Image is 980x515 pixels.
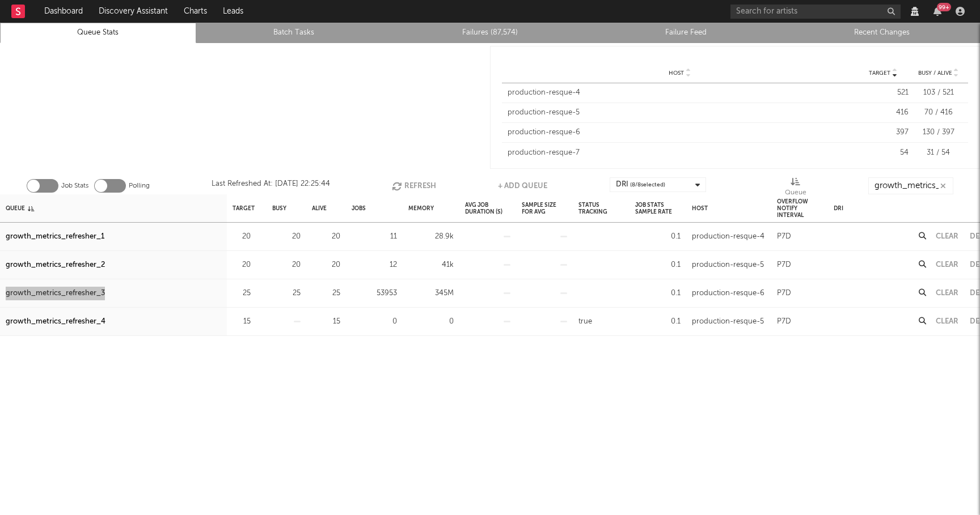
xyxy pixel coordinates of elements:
label: Polling [129,179,150,193]
div: production-resque-5 [508,107,852,118]
div: DRI [834,196,843,220]
div: P7D [777,258,791,272]
div: 0.1 [635,230,681,244]
div: 53953 [352,287,397,300]
button: + Add Queue [498,177,547,194]
div: 20 [233,230,251,244]
div: 28.9k [408,230,454,244]
div: 397 [857,127,909,138]
div: 15 [312,315,340,329]
div: Status Tracking [578,196,624,220]
div: 54 [857,147,909,159]
div: production-resque-4 [508,87,852,99]
div: 20 [312,258,340,272]
div: 20 [272,230,301,244]
div: Queue [6,196,34,220]
div: 31 / 54 [914,147,962,159]
div: 0 [352,315,397,329]
a: growth_metrics_refresher_2 [6,258,105,272]
div: 70 / 416 [914,107,962,118]
div: production-resque-5 [692,315,764,329]
div: production-resque-6 [508,127,852,138]
div: 12 [352,258,397,272]
div: Busy [272,196,286,220]
a: growth_metrics_refresher_3 [6,287,105,300]
div: Memory [408,196,434,220]
div: production-resque-6 [692,287,764,300]
span: ( 8 / 8 selected) [630,178,665,191]
input: Search for artists [730,5,901,19]
div: Target [233,196,255,220]
div: 99 + [937,3,951,11]
div: 345M [408,287,454,300]
div: production-resque-4 [692,230,764,244]
div: DRI [616,178,665,191]
div: true [578,315,592,329]
div: 416 [857,107,909,118]
button: Clear [936,233,958,240]
div: 20 [272,258,301,272]
div: 0 [408,315,454,329]
span: Busy / Alive [918,70,952,76]
input: Search... [868,177,953,194]
button: Clear [936,261,958,269]
div: 0.1 [635,287,681,300]
button: Refresh [392,177,436,194]
div: P7D [777,315,791,329]
div: 0.1 [635,315,681,329]
div: 521 [857,87,909,99]
a: growth_metrics_refresher_1 [6,230,104,244]
span: Target [869,70,890,76]
div: 20 [312,230,340,244]
div: Sample Size For Avg [522,196,567,220]
div: Jobs [352,196,366,220]
div: 15 [233,315,251,329]
div: P7D [777,230,791,244]
a: Recent Changes [790,26,974,40]
button: Clear [936,318,958,325]
div: 0.1 [635,258,681,272]
div: production-resque-5 [692,258,764,272]
div: Avg Job Duration (s) [465,196,510,220]
div: Host [692,196,708,220]
div: production-resque-7 [508,147,852,159]
div: Queue [785,177,806,199]
div: 25 [233,287,251,300]
label: Job Stats [61,179,88,193]
div: 41k [408,258,454,272]
a: Queue Stats [6,26,190,40]
div: 25 [272,287,301,300]
a: Failure Feed [594,26,778,40]
div: P7D [777,287,791,300]
a: growth_metrics_refresher_4 [6,315,105,329]
div: Queue [785,186,806,199]
div: Last Refreshed At: [DATE] 22:25:44 [212,177,330,194]
div: 11 [352,230,397,244]
div: 103 / 521 [914,87,962,99]
a: Batch Tasks [202,26,386,40]
span: Host [669,70,684,76]
div: Alive [312,196,327,220]
div: 20 [233,258,251,272]
button: 99+ [933,7,941,16]
div: 130 / 397 [914,127,962,138]
button: Clear [936,290,958,297]
div: Job Stats Sample Rate [635,196,681,220]
div: 25 [312,287,340,300]
div: Overflow Notify Interval [777,196,822,220]
a: Failures (87,574) [398,26,582,40]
